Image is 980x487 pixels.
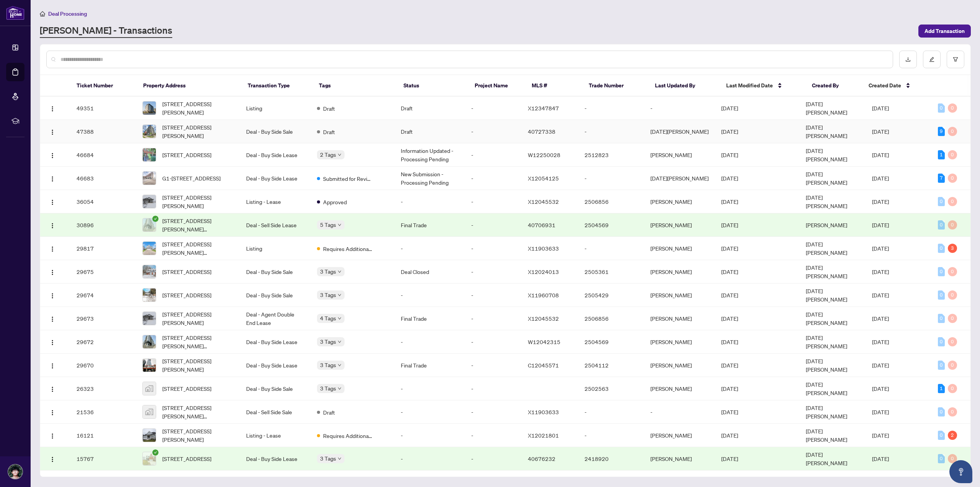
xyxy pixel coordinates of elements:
[644,354,715,377] td: [PERSON_NAME]
[465,190,522,213] td: -
[240,143,311,167] td: Deal - Buy Side Lease
[320,220,336,229] span: 5 Tags
[143,265,156,278] img: thumbnail-img
[644,213,715,237] td: [PERSON_NAME]
[578,330,644,354] td: 2504569
[721,268,738,275] span: [DATE]
[49,293,56,299] img: Logo
[465,237,522,260] td: -
[46,289,59,301] button: Logo
[644,143,715,167] td: [PERSON_NAME]
[338,270,341,274] span: down
[465,400,522,424] td: -
[395,307,465,330] td: Final Trade
[806,75,863,97] th: Created By
[872,151,889,158] span: [DATE]
[528,268,559,275] span: X12024013
[70,424,136,447] td: 16121
[872,362,889,369] span: [DATE]
[40,24,172,38] a: [PERSON_NAME] - Transactions
[240,284,311,307] td: Deal - Buy Side Sale
[948,127,957,136] div: 0
[938,267,945,276] div: 0
[162,151,211,159] span: [STREET_ADDRESS]
[49,152,56,159] img: Logo
[862,75,929,97] th: Created Date
[143,312,156,325] img: thumbnail-img
[70,237,136,260] td: 29817
[162,216,234,233] span: [STREET_ADDRESS][PERSON_NAME][PERSON_NAME]
[948,267,957,276] div: 0
[240,120,311,143] td: Deal - Buy Side Sale
[397,75,469,97] th: Status
[338,293,341,297] span: down
[395,354,465,377] td: Final Trade
[924,25,965,37] span: Add Transaction
[49,223,56,229] img: Logo
[49,129,56,135] img: Logo
[162,174,220,182] span: G1-[STREET_ADDRESS]
[465,97,522,120] td: -
[806,381,847,396] span: [DATE][PERSON_NAME]
[338,340,341,344] span: down
[806,311,847,326] span: [DATE][PERSON_NAME]
[578,377,644,400] td: 2502563
[872,198,889,205] span: [DATE]
[806,241,847,256] span: [DATE][PERSON_NAME]
[469,75,526,97] th: Project Name
[49,199,56,205] img: Logo
[46,172,59,184] button: Logo
[240,400,311,424] td: Deal - Sell Side Sale
[578,400,644,424] td: -
[162,403,234,420] span: [STREET_ADDRESS][PERSON_NAME][PERSON_NAME]
[721,385,738,392] span: [DATE]
[395,237,465,260] td: -
[578,237,644,260] td: -
[644,167,715,190] td: [DATE][PERSON_NAME]
[947,51,964,68] button: filter
[40,11,45,16] span: home
[240,354,311,377] td: Deal - Buy Side Lease
[948,454,957,463] div: 0
[721,362,738,369] span: [DATE]
[465,120,522,143] td: -
[644,330,715,354] td: [PERSON_NAME]
[948,220,957,230] div: 0
[465,354,522,377] td: -
[721,151,738,158] span: [DATE]
[49,269,56,275] img: Logo
[806,194,847,209] span: [DATE][PERSON_NAME]
[395,260,465,284] td: Deal Closed
[578,167,644,190] td: -
[49,246,56,252] img: Logo
[323,174,373,183] span: Submitted for Review
[46,125,59,138] button: Logo
[49,316,56,322] img: Logo
[806,100,847,116] span: [DATE][PERSON_NAME]
[395,143,465,167] td: Information Updated - Processing Pending
[70,377,136,400] td: 26323
[143,148,156,161] img: thumbnail-img
[528,455,555,462] span: 40676232
[806,428,847,443] span: [DATE][PERSON_NAME]
[323,408,335,416] span: Draft
[395,97,465,120] td: Draft
[323,244,373,253] span: Requires Additional Docs
[872,221,889,228] span: [DATE]
[143,359,156,372] img: thumbnail-img
[162,427,234,444] span: [STREET_ADDRESS][PERSON_NAME]
[869,81,901,90] span: Created Date
[162,240,234,257] span: [STREET_ADDRESS][PERSON_NAME][PERSON_NAME]
[872,385,889,392] span: [DATE]
[46,453,59,465] button: Logo
[528,175,559,182] span: X12054125
[721,338,738,345] span: [DATE]
[6,6,24,20] img: logo
[721,292,738,298] span: [DATE]
[46,195,59,208] button: Logo
[528,105,559,112] span: X12347847
[644,424,715,447] td: [PERSON_NAME]
[49,363,56,369] img: Logo
[872,175,889,182] span: [DATE]
[644,260,715,284] td: [PERSON_NAME]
